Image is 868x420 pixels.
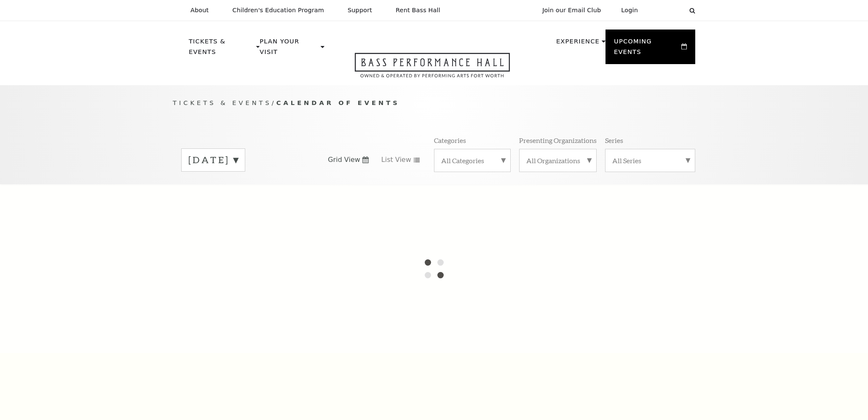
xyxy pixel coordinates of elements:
[348,7,372,14] p: Support
[519,136,597,145] p: Presenting Organizations
[651,6,681,14] select: Select:
[605,136,623,145] p: Series
[441,156,504,165] label: All Categories
[328,155,360,164] span: Grid View
[614,36,679,62] p: Upcoming Events
[556,36,600,51] p: Experience
[173,99,272,106] span: Tickets & Events
[612,156,688,165] label: All Series
[189,36,254,62] p: Tickets & Events
[434,136,466,145] p: Categories
[173,98,695,108] p: /
[190,7,209,14] p: About
[276,99,400,106] span: Calendar of Events
[188,153,238,167] label: [DATE]
[260,36,319,62] p: Plan Your Visit
[526,156,589,165] label: All Organizations
[396,7,440,14] p: Rent Bass Hall
[381,155,411,164] span: List View
[232,7,324,14] p: Children's Education Program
